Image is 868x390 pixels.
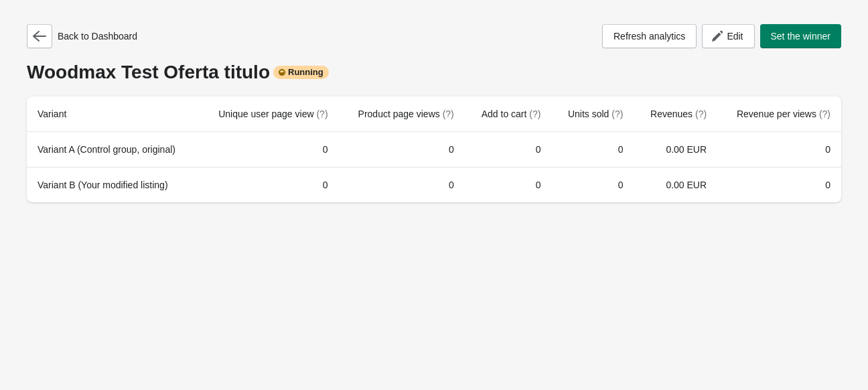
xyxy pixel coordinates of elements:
div: Running [273,66,329,79]
button: Set the winner [760,24,842,48]
span: Refresh analytics [613,31,685,42]
span: Product page views [358,109,454,119]
span: (?) [443,109,454,119]
button: Refresh analytics [602,24,697,48]
span: Revenues [650,109,707,119]
span: Revenue per views [737,109,830,119]
td: 0 [339,167,465,202]
span: Units sold [568,109,623,119]
span: Unique user page view [218,109,328,119]
td: 0.00 EUR [634,167,717,202]
span: Edit [727,31,743,42]
button: Edit [702,24,754,48]
td: 0 [198,167,339,202]
span: Set the winner [771,31,831,42]
td: 0 [339,132,465,167]
td: 0 [465,132,552,167]
span: (?) [529,109,540,119]
iframe: chat widget [13,336,56,377]
div: Woodmax Test Oferta titulo [27,62,841,83]
div: Back to Dashboard [27,24,137,48]
td: 0 [717,167,841,202]
span: (?) [611,109,623,119]
span: Add to cart [482,109,541,119]
iframe: chat widget [13,126,255,330]
span: (?) [316,109,328,119]
td: 0 [551,132,634,167]
td: 0 [198,132,339,167]
span: (?) [695,109,707,119]
td: 0 [551,167,634,202]
td: 0.00 EUR [634,132,717,167]
span: (?) [819,109,830,119]
td: 0 [717,132,841,167]
th: Variant [27,96,198,132]
td: 0 [465,167,552,202]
